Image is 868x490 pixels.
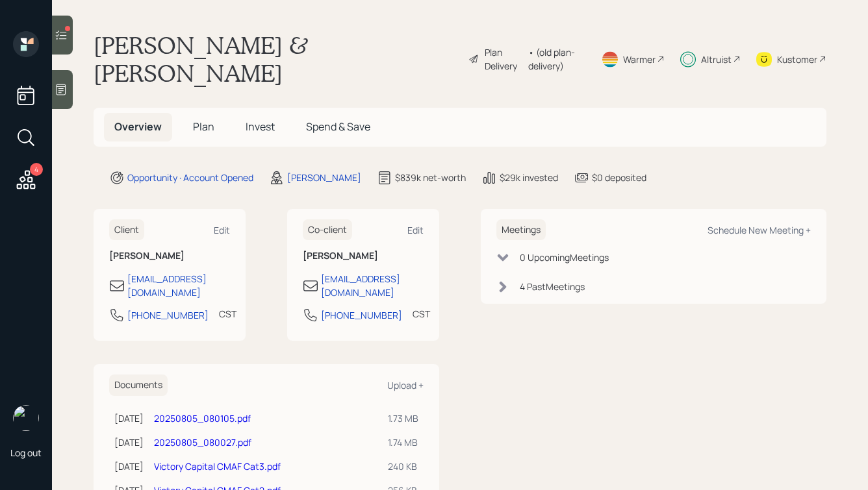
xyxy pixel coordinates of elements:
div: 4 Past Meeting s [520,280,585,293]
div: Log out [10,447,42,459]
div: • (old plan-delivery) [528,45,585,73]
div: [DATE] [114,411,144,425]
div: [EMAIL_ADDRESS][DOMAIN_NAME] [321,272,424,299]
h6: Documents [109,374,168,396]
div: 1.73 MB [388,411,418,425]
div: [PHONE_NUMBER] [127,308,209,322]
div: [PHONE_NUMBER] [321,308,402,322]
div: Plan Delivery [485,45,522,73]
div: Opportunity · Account Opened [127,171,253,184]
span: Plan [193,119,214,134]
div: CST [219,307,236,321]
h6: [PERSON_NAME] [109,251,230,262]
div: $29k invested [500,171,558,184]
div: CST [413,307,430,321]
h6: [PERSON_NAME] [303,251,424,262]
img: hunter_neumayer.jpg [13,405,39,431]
span: Spend & Save [306,119,370,134]
div: Edit [214,224,230,236]
h6: Client [109,219,144,241]
div: Warmer [623,53,656,66]
span: Invest [246,119,275,134]
div: 0 Upcoming Meeting s [520,251,609,264]
div: [EMAIL_ADDRESS][DOMAIN_NAME] [127,272,230,299]
a: Victory Capital CMAF Cat3.pdf [154,460,281,472]
div: [PERSON_NAME] [287,171,361,184]
div: Schedule New Meeting + [708,224,811,236]
div: Kustomer [777,53,817,66]
div: Upload + [387,379,424,391]
h6: Meetings [496,219,546,241]
a: 20250805_080105.pdf [154,412,251,424]
div: 4 [30,163,43,176]
div: Altruist [701,53,732,66]
span: Overview [114,119,162,134]
h6: Co-client [303,219,352,241]
a: 20250805_080027.pdf [154,436,251,448]
div: $839k net-worth [395,171,466,184]
div: 1.74 MB [388,435,418,449]
div: $0 deposited [592,171,646,184]
div: [DATE] [114,459,144,473]
h1: [PERSON_NAME] & [PERSON_NAME] [94,31,458,87]
div: [DATE] [114,435,144,449]
div: 240 KB [388,459,418,473]
div: Edit [407,224,424,236]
